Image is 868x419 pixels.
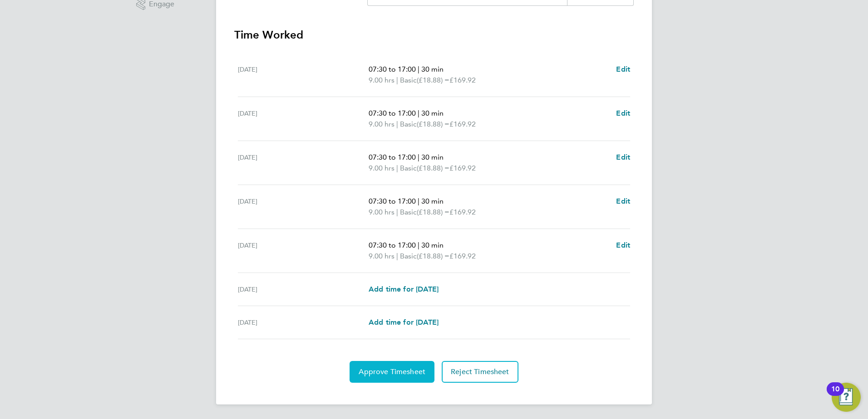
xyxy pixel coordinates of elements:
button: Reject Timesheet [442,361,518,383]
span: Reject Timesheet [451,367,509,376]
span: | [418,241,419,249]
span: | [396,252,398,260]
div: [DATE] [238,240,369,262]
span: Add time for [DATE] [369,285,439,293]
span: (£18.88) = [417,120,449,128]
span: | [418,65,419,73]
span: 9.00 hrs [369,76,395,84]
span: Edit [616,241,630,249]
span: Basic [400,207,417,218]
span: 30 min [421,153,444,161]
span: (£18.88) = [417,76,449,84]
span: Edit [616,153,630,161]
div: [DATE] [238,196,369,218]
span: 9.00 hrs [369,208,395,216]
span: | [418,109,419,117]
span: Basic [400,163,417,174]
span: | [396,208,398,216]
span: | [418,153,419,161]
span: | [396,120,398,128]
span: | [418,197,419,205]
div: [DATE] [238,284,369,295]
span: 9.00 hrs [369,164,395,172]
a: Edit [616,152,630,163]
span: | [396,76,398,84]
span: | [396,164,398,172]
span: (£18.88) = [417,208,449,216]
span: Add time for [DATE] [369,318,439,326]
div: [DATE] [238,317,369,328]
span: £169.92 [449,76,476,84]
button: Approve Timesheet [350,361,434,383]
span: £169.92 [449,208,476,216]
span: £169.92 [449,164,476,172]
span: 07:30 to 17:00 [369,109,416,117]
span: 07:30 to 17:00 [369,241,416,249]
span: 30 min [421,109,444,117]
span: £169.92 [449,252,476,260]
span: Edit [616,65,630,73]
a: Edit [616,64,630,75]
span: Engage [149,0,174,8]
div: 10 [831,389,839,401]
h3: Time Worked [234,28,634,42]
a: Edit [616,108,630,119]
span: (£18.88) = [417,252,449,260]
span: 30 min [421,65,444,73]
span: 30 min [421,197,444,205]
button: Open Resource Center, 10 new notifications [832,383,861,412]
span: 07:30 to 17:00 [369,197,416,205]
a: Add time for [DATE] [369,317,439,328]
span: (£18.88) = [417,164,449,172]
span: £169.92 [449,120,476,128]
a: Edit [616,196,630,207]
div: [DATE] [238,108,369,130]
span: Basic [400,75,417,86]
span: 07:30 to 17:00 [369,65,416,73]
span: Edit [616,197,630,205]
span: Basic [400,251,417,262]
span: Basic [400,119,417,130]
span: 9.00 hrs [369,120,395,128]
span: Approve Timesheet [359,367,425,376]
span: 30 min [421,241,444,249]
a: Edit [616,240,630,251]
div: [DATE] [238,64,369,86]
div: [DATE] [238,152,369,174]
a: Add time for [DATE] [369,284,439,295]
span: 9.00 hrs [369,252,395,260]
span: 07:30 to 17:00 [369,153,416,161]
span: Edit [616,109,630,117]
